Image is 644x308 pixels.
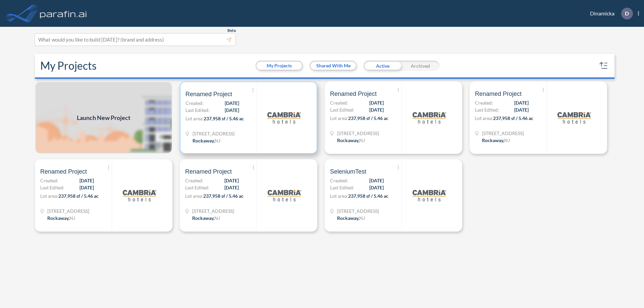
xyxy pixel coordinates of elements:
span: [DATE] [514,106,529,113]
span: 321 Mt Hope Ave [193,130,234,137]
span: Lot area: [330,193,348,199]
span: Rockaway , [482,137,504,143]
span: 237,958 sf / 5.46 ac [204,116,244,121]
span: 237,958 sf / 5.46 ac [493,115,533,121]
button: sort [598,60,609,71]
span: Lot area: [330,115,348,121]
span: Created: [40,177,58,184]
span: NJ [359,137,365,143]
img: logo [413,101,446,134]
span: 237,958 sf / 5.46 ac [203,193,244,199]
img: logo [267,101,301,134]
div: Rockaway, NJ [482,137,510,144]
span: 237,958 sf / 5.46 ac [348,193,388,199]
span: Last Edited: [185,184,209,191]
span: [DATE] [224,177,239,184]
span: [DATE] [225,100,239,107]
img: logo [413,179,446,212]
span: Created: [185,100,204,107]
img: logo [39,7,88,20]
div: Active [364,61,401,71]
span: NJ [69,215,75,221]
span: 237,958 sf / 5.46 ac [58,193,99,199]
span: NJ [214,215,220,221]
span: [DATE] [79,177,94,184]
div: Archived [401,61,439,71]
span: [DATE] [369,184,384,191]
img: add [35,81,172,154]
span: Last Edited: [40,184,64,191]
span: [DATE] [79,184,94,191]
span: Renamed Project [330,90,377,98]
span: [DATE] [224,184,239,191]
span: Rockaway , [337,137,359,143]
span: Renamed Project [40,168,87,176]
div: Rockaway, NJ [337,214,365,222]
a: Launch New Project [35,81,172,154]
div: Rockaway, NJ [193,137,220,144]
span: Rockaway , [192,215,214,221]
span: Lot area: [40,193,58,199]
span: 321 Mt Hope Ave [337,207,379,214]
span: Last Edited: [185,107,210,114]
span: Created: [475,99,493,106]
span: NJ [215,138,220,143]
div: Rockaway, NJ [47,214,75,222]
span: Renamed Project [185,90,232,98]
span: Launch New Project [77,113,130,122]
span: Last Edited: [330,106,354,113]
div: Rockaway, NJ [192,214,220,222]
span: [DATE] [514,99,529,106]
span: Rockaway , [47,215,69,221]
span: NJ [504,137,510,143]
span: NJ [359,215,365,221]
span: Renamed Project [475,90,522,98]
span: [DATE] [369,99,384,106]
span: 321 Mt Hope Ave [337,130,379,137]
p: D [625,10,629,16]
button: My Projects [257,62,302,70]
span: Rockaway , [193,138,215,143]
span: [DATE] [369,177,384,184]
span: 321 Mt Hope Ave [192,207,234,214]
img: logo [557,101,591,134]
span: SeleniumTest [330,168,366,176]
span: Rockaway , [337,215,359,221]
span: Renamed Project [185,168,232,176]
div: Rockaway, NJ [337,137,365,144]
img: logo [268,179,301,212]
span: 321 Mt Hope Ave [482,130,524,137]
span: Lot area: [185,116,204,121]
span: 321 Mt Hope Ave [47,207,89,214]
span: 237,958 sf / 5.46 ac [348,115,388,121]
span: Lot area: [185,193,203,199]
div: Dinamicka [580,8,639,19]
h2: My Projects [40,59,97,72]
span: Beta [227,28,236,33]
span: Created: [330,99,348,106]
span: [DATE] [225,107,239,114]
img: logo [123,179,156,212]
span: Created: [185,177,203,184]
span: Lot area: [475,115,493,121]
span: Last Edited: [330,184,354,191]
span: Last Edited: [475,106,499,113]
span: Created: [330,177,348,184]
button: Shared With Me [311,62,356,70]
span: [DATE] [369,106,384,113]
